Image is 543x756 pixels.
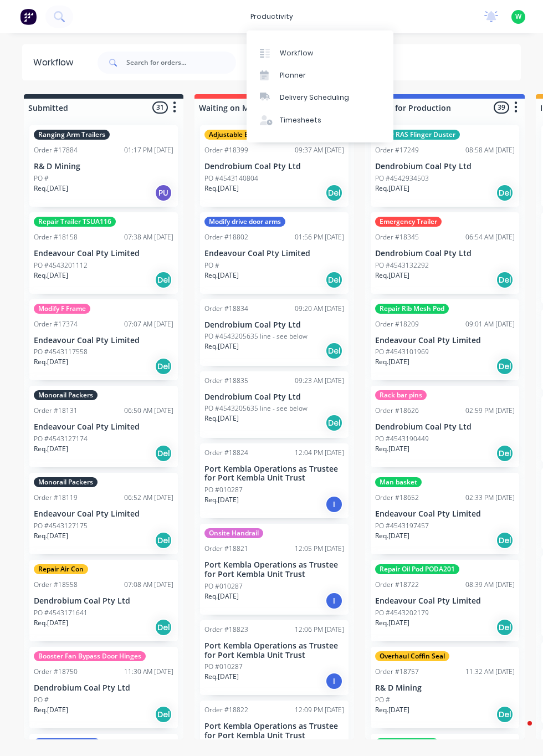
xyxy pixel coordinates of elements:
[496,357,514,375] div: Del
[34,477,98,487] div: Monorail Packers
[204,392,344,402] p: Dendrobium Coal Pty Ltd
[34,390,98,400] div: Monorail Packers
[34,406,78,416] div: Order #18131
[375,319,419,329] div: Order #18209
[465,667,515,677] div: 11:32 AM [DATE]
[124,145,173,155] div: 01:17 PM [DATE]
[34,444,68,454] p: Req. [DATE]
[200,524,349,615] div: Onsite HandrailOrder #1882112:05 PM [DATE]Port Kembla Operations as Trustee for Port Kembla Unit ...
[204,232,248,242] div: Order #18802
[34,270,68,280] p: Req. [DATE]
[34,667,78,677] div: Order #18750
[34,434,88,444] p: PO #4543127174
[204,217,285,227] div: Modify drive door arms
[204,591,239,601] p: Req. [DATE]
[496,532,514,549] div: Del
[375,249,515,258] p: Dendrobium Coal Pty Ltd
[325,672,343,690] div: I
[29,125,178,207] div: Ranging Arm TrailersOrder #1788401:17 PM [DATE]R& D MiningPO #Req.[DATE]PU
[34,580,78,590] div: Order #18558
[280,93,349,103] div: Delivery Scheduling
[204,145,248,155] div: Order #18399
[155,357,172,375] div: Del
[280,48,313,58] div: Workflow
[155,184,172,202] div: PU
[371,212,519,294] div: Emergency TrailerOrder #1834506:54 AM [DATE]Dendrobium Coal Pty LtdPO #4543132292Req.[DATE]Del
[29,647,178,728] div: Booster Fan Bypass Door HingesOrder #1875011:30 AM [DATE]Dendrobium Coal Pty LtdPO #Req.[DATE]Del
[496,271,514,289] div: Del
[375,596,515,606] p: Endeavour Coal Pty Limited
[375,521,429,531] p: PO #4543197457
[34,357,68,367] p: Req. [DATE]
[371,473,519,554] div: Man basketOrder #1865202:33 PM [DATE]Endeavour Coal Pty LimitedPO #4543197457Req.[DATE]Del
[325,496,343,513] div: I
[247,64,393,86] a: Planner
[375,683,515,693] p: R& D Mining
[375,608,429,618] p: PO #4543202179
[280,70,306,80] div: Planner
[124,667,173,677] div: 11:30 AM [DATE]
[34,422,173,432] p: Endeavour Coal Pty Limited
[245,8,299,25] div: productivity
[29,473,178,554] div: Monorail PackersOrder #1811906:52 AM [DATE]Endeavour Coal Pty LimitedPO #4543127175Req.[DATE]Del
[247,109,393,131] a: Timesheets
[200,212,349,294] div: Modify drive door armsOrder #1880201:56 PM [DATE]Endeavour Coal Pty LimitedPO #Req.[DATE]Del
[375,232,419,242] div: Order #18345
[204,341,239,351] p: Req. [DATE]
[375,217,442,227] div: Emergency Trailer
[200,371,349,438] div: Order #1883509:23 AM [DATE]Dendrobium Coal Pty LtdPO #4543205635 line - see belowReq.[DATE]Del
[155,706,172,723] div: Del
[204,249,344,258] p: Endeavour Coal Pty Limited
[34,232,78,242] div: Order #18158
[204,403,308,413] p: PO #4543205635 line - see below
[295,705,344,715] div: 12:09 PM [DATE]
[34,738,100,748] div: Modify Dog Trailer
[34,509,173,519] p: Endeavour Coal Pty Limited
[34,521,88,531] p: PO #4543127175
[155,271,172,289] div: Del
[465,319,515,329] div: 09:01 AM [DATE]
[204,304,248,314] div: Order #18834
[204,528,263,538] div: Onsite Handrail
[34,608,88,618] p: PO #4543171641
[124,580,173,590] div: 07:08 AM [DATE]
[204,464,344,483] p: Port Kembla Operations as Trustee for Port Kembla Unit Trust
[295,544,344,554] div: 12:05 PM [DATE]
[375,618,409,628] p: Req. [DATE]
[295,376,344,386] div: 09:23 AM [DATE]
[155,532,172,549] div: Del
[204,544,248,554] div: Order #18821
[375,162,515,171] p: Dendrobium Coal Pty Ltd
[34,249,173,258] p: Endeavour Coal Pty Limited
[280,115,321,125] div: Timesheets
[34,145,78,155] div: Order #17884
[371,299,519,381] div: Repair Rib Mesh PodOrder #1820909:01 AM [DATE]Endeavour Coal Pty LimitedPO #4543101969Req.[DATE]Del
[34,347,88,357] p: PO #4543117558
[204,722,344,740] p: Port Kembla Operations as Trustee for Port Kembla Unit Trust
[200,299,349,366] div: Order #1883409:20 AM [DATE]Dendrobium Coal Pty LtdPO #4543205635 line - see belowReq.[DATE]Del
[375,564,459,574] div: Repair Oil Pod PODA201
[200,620,349,696] div: Order #1882312:06 PM [DATE]Port Kembla Operations as Trustee for Port Kembla Unit TrustPO #010287...
[29,299,178,381] div: Modify F FrameOrder #1737407:07 AM [DATE]Endeavour Coal Pty LimitedPO #4543117558Req.[DATE]Del
[371,125,519,207] div: New RAS Flinger DusterOrder #1724908:58 AM [DATE]Dendrobium Coal Pty LtdPO #4542934503Req.[DATE]Del
[204,173,258,183] p: PO #4543140804
[204,260,219,270] p: PO #
[375,357,409,367] p: Req. [DATE]
[325,592,343,610] div: I
[34,695,49,705] p: PO #
[371,647,519,728] div: Overhaul Coffin SealOrder #1875711:32 AM [DATE]R& D MiningPO #Req.[DATE]Del
[496,445,514,462] div: Del
[295,304,344,314] div: 09:20 AM [DATE]
[496,619,514,636] div: Del
[29,212,178,294] div: Repair Trailer TSUA116Order #1815807:38 AM [DATE]Endeavour Coal Pty LimitedPO #4543201112Req.[DAT...
[505,718,532,745] iframe: Intercom live chat
[204,413,239,423] p: Req. [DATE]
[34,493,78,503] div: Order #18119
[375,477,422,487] div: Man basket
[126,52,236,74] input: Search for orders...
[375,347,429,357] p: PO #4543101969
[200,443,349,519] div: Order #1882412:04 PM [DATE]Port Kembla Operations as Trustee for Port Kembla Unit TrustPO #010287...
[375,493,419,503] div: Order #18652
[375,580,419,590] div: Order #18722
[465,580,515,590] div: 08:39 AM [DATE]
